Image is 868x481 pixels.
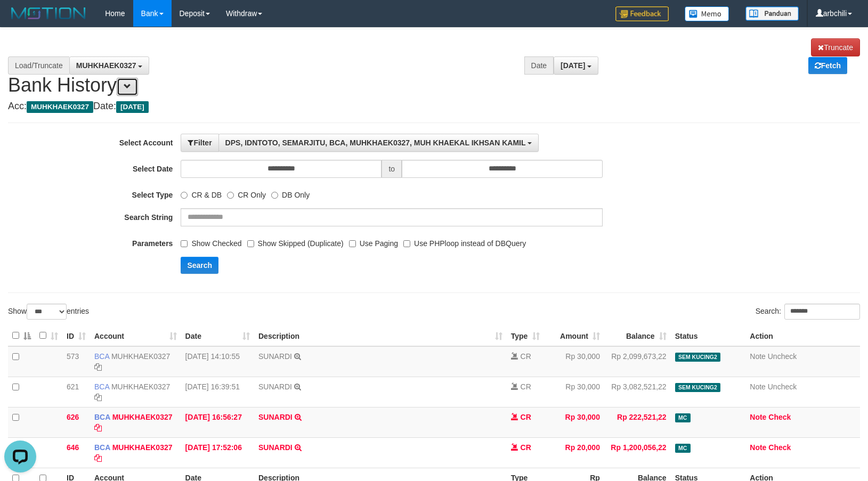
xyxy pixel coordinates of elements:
a: Copy MUHKHAEK0327 to clipboard [94,423,102,432]
a: Uncheck [768,382,797,391]
label: Use PHPloop instead of DBQuery [403,234,526,249]
th: Description: activate to sort column ascending [254,325,507,346]
span: BCA [94,443,110,452]
th: Type: activate to sort column ascending [507,325,544,346]
button: Open LiveChat chat widget [4,4,36,36]
h1: Bank History [8,38,860,96]
img: Feedback.jpg [615,6,669,21]
th: Amount: activate to sort column ascending [544,325,604,346]
span: CR [521,352,531,361]
a: SUNARDI [258,352,292,361]
span: 646 [67,443,79,452]
a: Check [768,413,791,421]
td: [DATE] 16:56:27 [181,407,254,437]
span: 573 [67,352,79,361]
input: Show Skipped (Duplicate) [247,240,254,247]
a: Check [768,443,791,452]
label: CR & DB [181,186,222,200]
td: Rp 20,000 [544,437,604,468]
input: Show Checked [181,240,188,247]
img: Button%20Memo.svg [685,6,729,21]
th: Action [745,325,860,346]
td: Rp 30,000 [544,377,604,407]
label: Search: [756,304,860,320]
a: SUNARDI [258,443,293,452]
span: CR [521,382,531,391]
span: MUHKHAEK0327 [76,61,136,70]
button: Filter [181,134,218,152]
span: DPS, IDNTOTO, SEMARJITU, BCA, MUHKHAEK0327, MUH KHAEKAL IKHSAN KAMIL [225,138,526,147]
span: [DATE] [116,101,149,113]
a: MUHKHAEK0327 [111,382,171,391]
td: Rp 2,099,673,22 [604,346,671,377]
a: Copy MUHKHAEK0327 to clipboard [94,363,102,371]
button: [DATE] [554,56,598,75]
button: MUHKHAEK0327 [69,56,150,75]
a: SUNARDI [258,413,293,421]
span: to [382,160,402,178]
a: MUHKHAEK0327 [112,443,173,452]
a: Copy MUHKHAEK0327 to clipboard [94,454,102,462]
span: BCA [94,352,109,361]
td: [DATE] 14:10:55 [181,346,254,377]
th: : activate to sort column ascending [35,325,62,346]
img: panduan.png [745,6,799,21]
a: Note [750,382,766,391]
a: MUHKHAEK0327 [112,413,173,421]
span: MUHKHAEK0327 [27,101,93,113]
a: Note [750,413,766,421]
input: CR & DB [181,192,188,199]
a: Copy MUHKHAEK0327 to clipboard [94,393,102,402]
a: MUHKHAEK0327 [111,352,171,361]
a: Note [750,443,766,452]
input: Use PHPloop instead of DBQuery [403,240,410,247]
span: SEM KUCING2 [675,353,721,362]
th: Balance: activate to sort column ascending [604,325,671,346]
span: CR [521,443,531,452]
th: Account: activate to sort column ascending [90,325,181,346]
h4: Acc: Date: [8,101,860,112]
input: DB Only [271,192,278,199]
div: Load/Truncate [8,56,69,75]
label: Show Checked [181,234,241,249]
span: CR [521,413,531,421]
th: Status [671,325,746,346]
th: Date: activate to sort column ascending [181,325,254,346]
td: Rp 30,000 [544,407,604,437]
td: Rp 3,082,521,22 [604,377,671,407]
span: BCA [94,413,110,421]
td: [DATE] 16:39:51 [181,377,254,407]
td: Rp 222,521,22 [604,407,671,437]
a: Truncate [811,38,860,56]
span: Manually Checked by: arbchili [675,413,691,422]
td: Rp 30,000 [544,346,604,377]
label: Show entries [8,304,89,320]
td: [DATE] 17:52:06 [181,437,254,468]
input: Search: [784,304,860,320]
span: SEM KUCING2 [675,383,721,392]
label: Use Paging [349,234,398,249]
button: Search [181,257,218,274]
input: Use Paging [349,240,356,247]
td: Rp 1,200,056,22 [604,437,671,468]
a: Note [750,352,766,361]
label: Show Skipped (Duplicate) [247,234,344,249]
img: MOTION_logo.png [8,5,89,21]
a: Fetch [808,57,847,74]
input: CR Only [227,192,234,199]
span: 621 [67,382,79,391]
th: : activate to sort column descending [8,325,35,346]
button: DPS, IDNTOTO, SEMARJITU, BCA, MUHKHAEK0327, MUH KHAEKAL IKHSAN KAMIL [218,134,539,152]
span: [DATE] [561,61,585,70]
a: SUNARDI [258,382,292,391]
span: 626 [67,413,79,421]
span: BCA [94,382,109,391]
th: ID: activate to sort column ascending [62,325,90,346]
label: DB Only [271,186,310,200]
a: Uncheck [768,352,797,361]
div: Date [524,56,554,75]
select: Showentries [27,304,67,320]
label: CR Only [227,186,266,200]
span: Manually Checked by: arbchili [675,444,691,453]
